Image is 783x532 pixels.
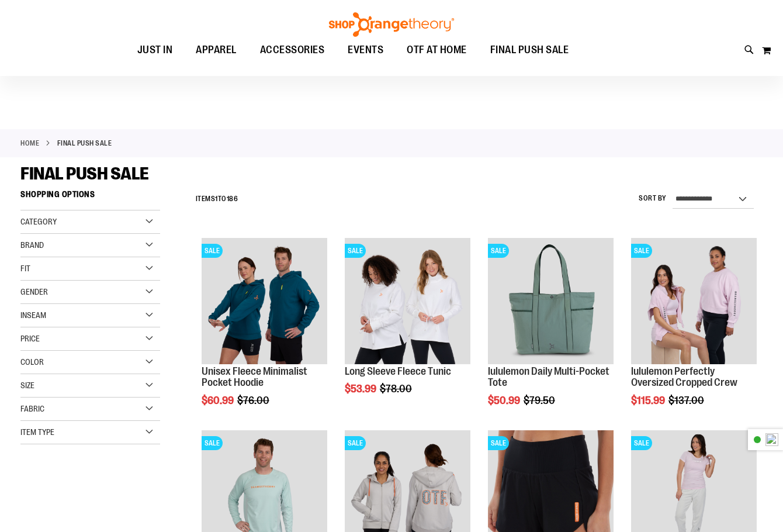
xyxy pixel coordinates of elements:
[488,238,614,365] a: lululemon Daily Multi-Pocket ToteSALE
[20,264,30,273] span: Fit
[488,238,614,364] img: lululemon Daily Multi-Pocket Tote
[345,238,470,365] a: Product image for Fleece Long SleeveSALE
[20,164,149,184] span: FINAL PUSH SALE
[524,395,557,406] span: $79.50
[395,37,479,64] a: OTF AT HOME
[631,436,652,450] span: SALE
[488,436,509,450] span: SALE
[202,395,235,406] span: $60.99
[380,383,414,395] span: $78.00
[339,232,476,424] div: product
[631,238,757,365] a: lululemon Perfectly Oversized Cropped CrewSALE
[631,238,757,364] img: lululemon Perfectly Oversized Cropped Crew
[215,195,218,203] span: 1
[237,395,271,406] span: $76.00
[137,37,173,63] span: JUST IN
[490,37,569,63] span: FINAL PUSH SALE
[196,232,333,436] div: product
[202,436,223,450] span: SALE
[227,195,238,203] span: 186
[482,232,619,436] div: product
[202,238,327,364] img: Unisex Fleece Minimalist Pocket Hoodie
[348,37,383,63] span: EVENTS
[488,365,609,389] a: lululemon Daily Multi-Pocket Tote
[407,37,467,63] span: OTF AT HOME
[20,357,44,367] span: Color
[248,37,337,64] a: ACCESSORIES
[625,232,763,436] div: product
[20,217,57,226] span: Category
[20,240,44,250] span: Brand
[20,287,48,296] span: Gender
[20,404,44,413] span: Fabric
[20,427,54,437] span: Item Type
[479,37,581,63] a: FINAL PUSH SALE
[639,194,667,203] label: Sort By
[196,190,238,208] h2: Items to
[488,244,509,258] span: SALE
[327,12,456,37] img: Shop Orangetheory
[345,238,470,364] img: Product image for Fleece Long Sleeve
[184,37,248,64] a: APPAREL
[260,37,325,63] span: ACCESSORIES
[20,184,160,210] strong: Shopping Options
[20,334,40,343] span: Price
[202,365,307,389] a: Unisex Fleece Minimalist Pocket Hoodie
[488,395,522,406] span: $50.99
[631,395,667,406] span: $115.99
[668,395,706,406] span: $137.00
[20,381,34,390] span: Size
[345,383,378,395] span: $53.99
[196,37,237,63] span: APPAREL
[20,310,46,320] span: Inseam
[631,365,737,389] a: lululemon Perfectly Oversized Cropped Crew
[336,37,395,64] a: EVENTS
[345,365,451,377] a: Long Sleeve Fleece Tunic
[345,436,366,450] span: SALE
[631,244,652,258] span: SALE
[202,244,223,258] span: SALE
[57,138,112,148] strong: FINAL PUSH SALE
[20,138,39,148] a: Home
[202,238,327,365] a: Unisex Fleece Minimalist Pocket HoodieSALE
[345,244,366,258] span: SALE
[126,37,185,64] a: JUST IN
